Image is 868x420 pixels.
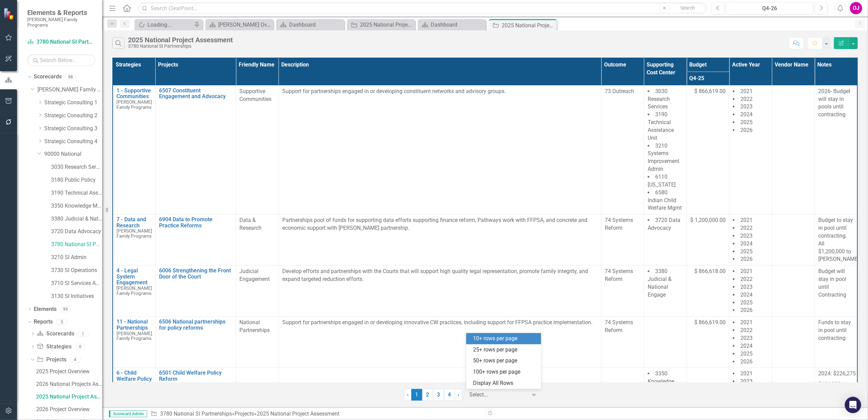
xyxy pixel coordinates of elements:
span: Data & Research [239,217,262,231]
div: 3780 National SI Partnerships [128,44,233,49]
span: $ 1,200,000.00 [690,216,726,224]
td: Double-Click to Edit [772,368,815,417]
td: Double-Click to Edit Right Click for Context Menu [113,368,155,417]
p: Budget will stay in pool until Contracting [818,268,854,299]
span: 2024 [740,111,753,118]
td: Double-Click to Edit [279,368,601,417]
span: Search [681,5,695,11]
div: Open Intercom Messenger [845,397,861,413]
span: 2025 [740,299,753,306]
span: [PERSON_NAME] Family Programs [116,99,152,110]
span: [PERSON_NAME] Family Programs [116,285,152,296]
a: 3730 SI Operations [51,267,102,274]
td: Double-Click to Edit Right Click for Context Menu [113,266,155,317]
div: 2025 National Project Assessment [36,394,102,400]
p: Support for partnerships engaged in or developing constituent networks and advisory groups. [282,88,598,95]
div: 100+ rows per page [473,368,537,376]
p: 2026- Budget will stay in pools until contracting [818,88,854,119]
div: 2026 National Projects Assessment [36,381,102,387]
td: Double-Click to Edit [601,214,644,266]
span: 3380 Judicial & National Engage [648,268,672,298]
a: 3780 National SI Partnerships [51,241,102,249]
td: Double-Click to Edit [601,317,644,368]
a: 3380 Judicial & National Engage [51,215,102,223]
a: 3350 Knowledge Management [51,202,102,210]
td: Double-Click to Edit [687,85,729,214]
td: Double-Click to Edit Right Click for Context Menu [113,85,155,214]
span: 2022 [740,327,753,333]
div: 10+ rows per page [473,335,537,343]
td: Double-Click to Edit [729,214,772,266]
span: 2021 [740,268,753,274]
span: 2024 [740,240,753,247]
td: Double-Click to Edit [687,317,729,368]
a: Loading... [136,20,192,29]
span: 2025 [740,248,753,255]
td: Double-Click to Edit [279,317,601,368]
td: Double-Click to Edit [815,368,857,417]
td: Double-Click to Edit Right Click for Context Menu [155,214,236,266]
p: Support for partnerships engaged in or developing innovative CW practices, including support for ... [282,319,598,327]
button: Q4-26 [726,2,813,14]
a: 3030 Research Services [51,163,102,171]
span: › [458,391,459,398]
td: Double-Click to Edit [729,317,772,368]
td: Double-Click to Edit [279,266,601,317]
span: 2022 [740,276,753,282]
div: 2026 Project Overview [36,406,102,412]
span: 74 Systems Reform [605,268,633,282]
a: Elements [34,305,57,313]
a: 2 [422,389,433,401]
a: 6501 Child Welfare Policy Reform [159,370,233,382]
a: 3780 National SI Partnerships [160,410,232,417]
a: [PERSON_NAME] Family Programs [37,86,102,94]
a: Strategic Consulting 1 [44,99,102,107]
div: Display All Rows [473,379,537,387]
a: 4 [444,389,455,401]
td: Double-Click to Edit [772,85,815,214]
a: Strategic Consulting 3 [44,125,102,133]
span: Supportive Communities [239,88,271,102]
span: Judicial Engagement [239,268,270,282]
div: 99 [60,306,71,312]
a: 6904 Data to Promote Practice Reforms [159,216,233,228]
input: Search ClearPoint... [138,2,707,14]
td: Double-Click to Edit [236,368,279,417]
span: 2025 [740,119,753,125]
td: Double-Click to Edit [687,266,729,317]
div: 25+ rows per page [473,346,537,354]
div: 2025 National Project Assessment [128,36,233,44]
a: 3190 Technical Assistance Unit [51,189,102,197]
a: 3720 Data Advocacy [51,228,102,236]
td: Double-Click to Edit [644,85,686,214]
td: Double-Click to Edit [772,266,815,317]
td: Double-Click to Edit [815,214,857,266]
span: Scorecard Admin [109,410,147,417]
td: Double-Click to Edit [687,214,729,266]
p: Funds to stay in pool until contracting [818,319,854,342]
span: $ 866,619.00 [694,88,726,95]
span: 3350 Knowledge Management [648,370,680,392]
span: $ 866,618.00 [694,268,726,275]
a: 2025 Project Overview [34,366,102,377]
span: 2024 [740,291,753,298]
span: 2021 [740,319,753,326]
span: National Partnerships [239,319,270,333]
span: 2022 [740,225,753,231]
span: 2023 [740,103,753,110]
td: Double-Click to Edit [772,317,815,368]
span: 3190 Technical Assistance Unit [648,111,674,141]
span: 73 Outreach [605,88,634,94]
a: 6506 National partnerships for policy reforms [159,319,233,331]
td: Double-Click to Edit [729,85,772,214]
span: 6580 Indian Child Welfare Mgmt [648,189,682,211]
span: 2023 [740,284,753,290]
span: 74 Systems Reform [605,319,633,333]
a: 2025 National Project Assessment [34,391,102,402]
div: 2025 National Project Assessment [502,21,555,30]
button: OJ [850,2,862,14]
a: Strategic Consulting 2 [44,112,102,120]
img: ClearPoint Strategy [3,7,15,19]
span: 2023 [740,335,753,341]
span: Elements & Reports [27,9,95,17]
